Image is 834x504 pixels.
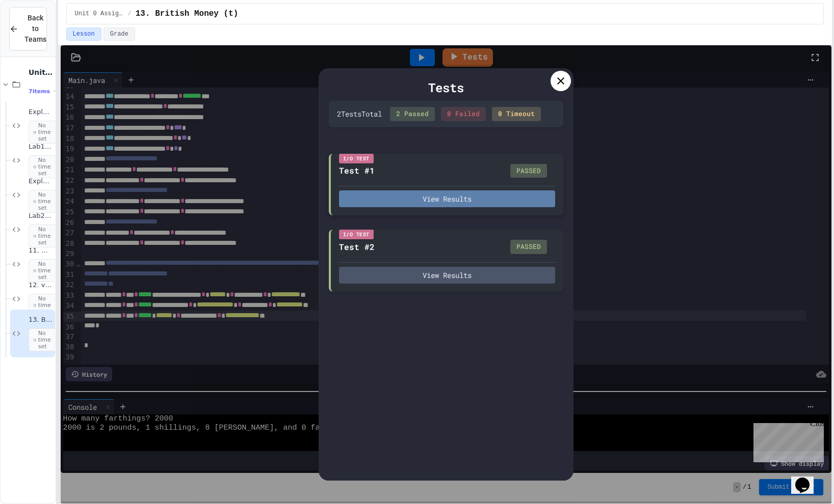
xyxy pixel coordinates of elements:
[24,13,46,45] span: Back to Teams
[492,107,541,121] div: 0 Timeout
[339,230,374,239] div: I/O Test
[29,259,59,283] span: No time set
[29,88,50,95] span: 7 items
[54,87,56,95] span: •
[390,107,435,121] div: 2 Passed
[29,121,59,144] span: No time set
[749,419,824,462] iframe: chat widget
[29,108,53,117] span: Explore: Variables
[9,7,47,50] button: Back to Teams
[128,10,132,18] span: /
[329,78,563,97] div: Tests
[791,463,824,494] iframe: chat widget
[339,154,374,163] div: I/O Test
[29,246,53,255] span: 11. DistanceFormula (t)
[29,190,59,213] span: No time set
[29,316,53,324] span: 13. British Money (t)
[339,190,555,207] button: View Results
[4,4,70,65] div: Chat with us now!Close
[136,8,239,20] span: 13. British Money (t)
[103,27,135,41] button: Grade
[29,68,53,77] span: Unit 0 Assignments
[29,177,53,186] span: Explore: Casting
[339,267,555,284] button: View Results
[29,225,59,248] span: No time set
[29,281,53,290] span: 12. volTetrahedron(t)
[66,27,101,41] button: Lesson
[510,240,547,254] div: PASSED
[337,108,382,119] div: 2 Test s Total
[29,155,59,179] span: No time set
[29,328,59,352] span: No time set
[29,212,53,220] span: Lab2: Time Lab
[339,164,375,177] div: Test #1
[339,241,375,253] div: Test #2
[510,164,547,178] div: PASSED
[441,107,486,121] div: 0 Failed
[29,143,53,151] span: Lab1: Metric to Imperial
[29,294,59,317] span: No time set
[75,10,124,18] span: Unit 0 Assignments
